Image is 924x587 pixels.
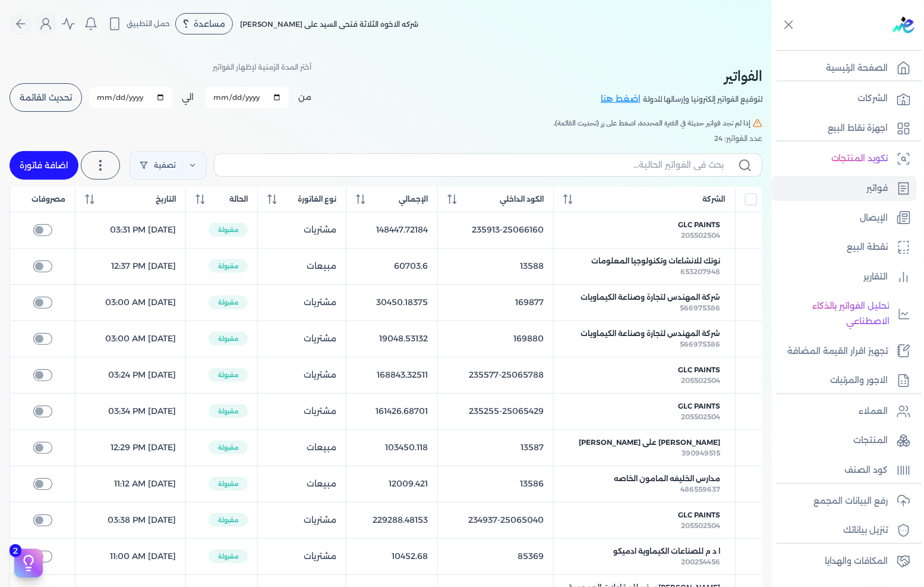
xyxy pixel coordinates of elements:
[175,13,233,34] div: مساعدة
[500,194,544,205] span: الكود الداخلي
[14,549,43,577] button: 2
[854,433,888,448] p: المنتجات
[830,373,888,388] p: الاجور والمرتبات
[844,523,888,538] p: تنزيل بياناتك
[772,368,917,393] a: الاجور والمرتبات
[772,399,917,424] a: العملاء
[679,401,721,412] span: GLC Paints
[601,65,762,87] h2: الفواتير
[194,20,225,28] span: مساعدة
[127,18,170,29] span: حمل التطبيق
[31,194,65,205] span: مصروفات
[10,544,21,557] span: 2
[10,151,78,180] a: اضافة فاتورة
[772,458,917,483] a: كود الصنف
[592,256,721,266] span: نوتك للانشاءات وتكنولوجيا المعلومات
[614,473,721,484] span: مدارس الخليفه المامون الخاصه
[682,412,721,421] span: 205502504
[772,518,917,543] a: تنزيل بياناتك
[772,339,917,364] a: تجهيز اقرار القيمة المضافة
[772,489,917,514] a: رفع البيانات المجمع
[772,176,917,201] a: فواتير
[105,14,173,34] button: حمل التطبيق
[224,159,724,171] input: بحث في الفواتير الحالية...
[614,546,721,557] span: ا د م للصناعات الكيماوية ادميكو
[553,118,750,128] span: إذا لم تجد فواتير حديثة في الفترة المحددة، اضغط على زر (تحديث القائمة).
[682,448,721,457] span: 390949515
[772,206,917,231] a: الإيصال
[772,549,917,574] a: المكافات والهدايا
[828,121,888,136] p: اجهزة نقاط البيع
[156,194,176,205] span: التاريخ
[772,146,917,171] a: تكويد المنتجات
[240,20,418,29] span: شركه الاخوه الثلاثة فتحى السيد على [PERSON_NAME]
[682,376,721,385] span: 205502504
[772,56,917,81] a: الصفحة الرئيسية
[680,340,721,349] span: 566975386
[787,344,888,359] p: تجهيز اقرار القيمة المضافة
[182,91,194,103] label: الي
[581,328,721,339] span: شركة المهندس لتجارة وصناعة الكيماويات
[813,494,888,509] p: رفع البيانات المجمع
[858,91,888,106] p: الشركات
[772,235,917,260] a: نقطة البيع
[680,303,721,312] span: 566975386
[826,61,888,76] p: الصفحة الرئيسية
[778,299,890,329] p: تحليل الفواتير بالذكاء الاصطناعي
[772,86,917,111] a: الشركات
[825,554,888,569] p: المكافات والهدايا
[772,265,917,290] a: التقارير
[601,93,643,106] a: اضغط هنا
[130,151,207,180] a: تصفية
[682,557,721,566] span: 200254456
[682,231,721,240] span: 205502504
[772,294,917,334] a: تحليل الفواتير بالذكاء الاصطناعي
[847,240,888,255] p: نقطة البيع
[682,521,721,530] span: 205502504
[213,59,311,75] p: أختر المدة الزمنية لإظهار الفواتير
[831,151,888,167] p: تكويد المنتجات
[867,181,888,196] p: فواتير
[579,437,721,448] span: [PERSON_NAME] على [PERSON_NAME]
[679,219,721,230] span: GLC Paints
[681,485,721,494] span: 486559637
[681,267,721,276] span: 653207948
[860,211,888,226] p: الإيصال
[298,91,311,103] label: من
[893,17,914,33] img: logo
[10,133,762,144] div: عدد الفواتير: 24
[399,194,428,205] span: الإجمالي
[845,463,888,478] p: كود الصنف
[229,194,248,205] span: الحالة
[643,92,762,107] p: لتوقيع الفواتير إلكترونيا وإرسالها للدولة
[679,365,721,375] span: GLC Paints
[772,428,917,453] a: المنتجات
[679,510,721,520] span: GLC Paints
[772,116,917,141] a: اجهزة نقاط البيع
[10,83,82,112] button: تحديث القائمة
[20,93,72,102] span: تحديث القائمة
[298,194,336,205] span: نوع الفاتورة
[859,404,888,419] p: العملاء
[703,194,726,205] span: الشركة
[864,269,888,285] p: التقارير
[581,292,721,303] span: شركة المهندس لتجارة وصناعة الكيماويات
